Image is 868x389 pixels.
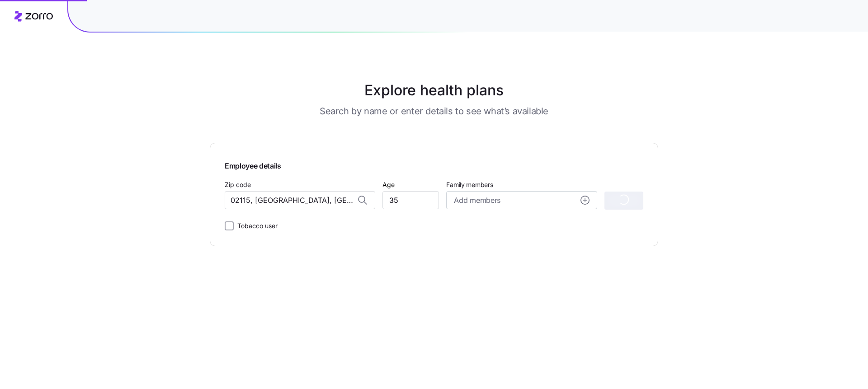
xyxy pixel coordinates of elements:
button: Add membersadd icon [446,191,597,209]
label: Zip code [225,180,251,190]
label: Tobacco user [234,220,278,231]
svg: add icon [580,196,590,205]
input: Zip code [225,191,375,209]
span: Employee details [225,158,281,172]
h3: Search by name or enter details to see what’s available [320,105,548,117]
h1: Explore health plans [232,80,636,101]
span: Family members [446,180,597,189]
span: Add members [454,195,500,206]
input: Age [382,191,439,209]
label: Age [382,180,395,190]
